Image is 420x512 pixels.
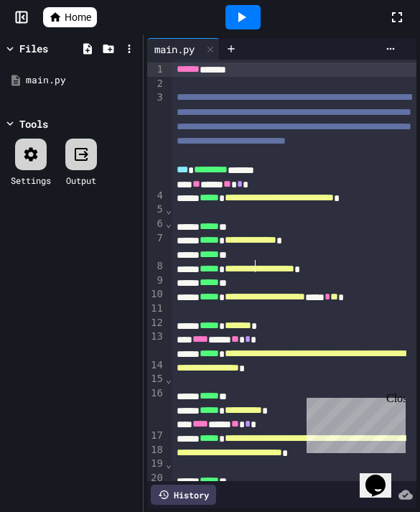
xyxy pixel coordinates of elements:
[65,10,91,24] span: Home
[301,392,406,453] iframe: chat widget
[147,62,165,77] div: 1
[147,316,165,330] div: 12
[19,116,48,131] div: Tools
[19,41,48,56] div: Files
[147,372,165,386] div: 15
[165,373,172,385] span: Fold line
[147,274,165,288] div: 9
[6,6,99,91] div: Chat with us now!Close
[147,217,165,231] div: 6
[165,204,172,215] span: Fold line
[147,386,165,429] div: 16
[147,90,165,190] div: 3
[147,231,165,259] div: 7
[165,218,172,229] span: Fold line
[147,42,202,57] div: main.py
[147,287,165,302] div: 10
[147,457,165,471] div: 19
[147,302,165,316] div: 11
[147,189,165,203] div: 4
[66,174,96,187] div: Output
[147,259,165,274] div: 8
[147,77,165,90] div: 2
[360,455,406,498] iframe: chat widget
[11,174,51,187] div: Settings
[147,443,165,457] div: 18
[147,429,165,443] div: 17
[26,73,138,88] div: main.py
[165,458,172,470] span: Fold line
[147,203,165,217] div: 5
[147,358,165,373] div: 14
[147,330,165,358] div: 13
[151,485,216,505] div: History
